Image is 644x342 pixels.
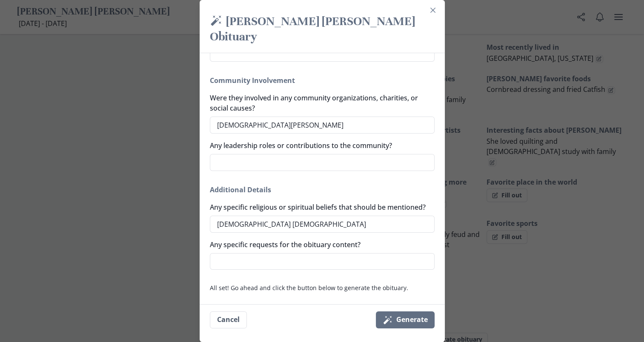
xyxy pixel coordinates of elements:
[210,93,429,113] label: Were they involved in any community organizations, charities, or social causes?
[210,239,429,250] label: Any specific requests for the obituary content?
[210,311,247,328] button: Cancel
[210,185,435,195] h2: Additional Details
[210,140,429,151] label: Any leadership roles or contributions to the community?
[376,311,435,328] button: Generate
[210,14,435,46] h2: [PERSON_NAME] [PERSON_NAME] Obituary
[210,283,435,292] p: All set! Go ahead and click the button below to generate the obituary.
[210,117,435,134] textarea: [DEMOGRAPHIC_DATA][PERSON_NAME]
[426,3,440,17] button: Close
[210,216,435,233] textarea: [DEMOGRAPHIC_DATA] [DEMOGRAPHIC_DATA]
[210,75,435,85] h2: Community Involvement
[210,202,429,212] label: Any specific religious or spiritual beliefs that should be mentioned?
